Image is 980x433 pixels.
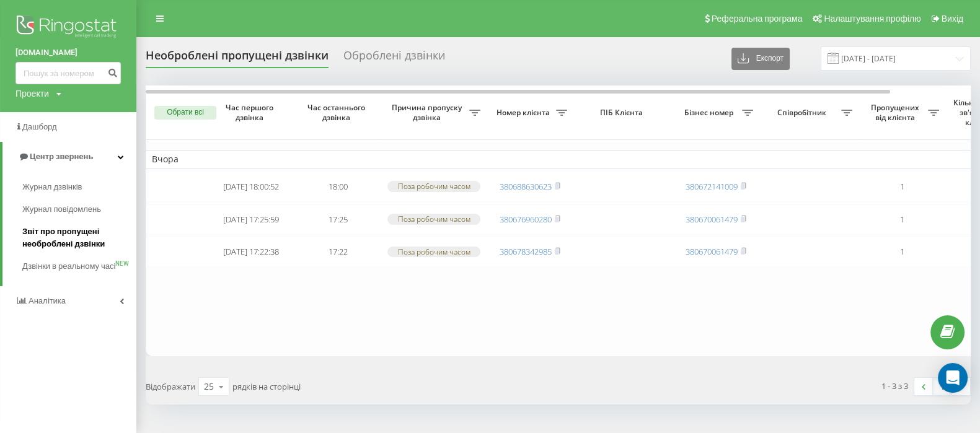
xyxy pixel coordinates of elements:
a: Журнал дзвінків [22,176,136,198]
td: 18:00 [294,172,381,202]
img: Ringostat logo [15,12,121,43]
span: Бізнес номер [679,108,742,118]
span: Час першого дзвінка [218,103,285,122]
div: 1 - 3 з 3 [881,380,908,392]
span: Аналiтика [29,296,66,305]
span: Дзвінки в реальному часі [22,260,115,273]
span: Відображати [146,381,195,392]
a: Дзвінки в реальному часіNEW [22,255,136,278]
span: Номер клієнта [493,108,556,118]
div: Поза робочим часом [387,214,480,224]
td: 17:22 [294,237,381,267]
span: Співробітник [766,108,841,118]
span: Центр звернень [30,152,93,161]
span: Вихід [942,14,963,24]
span: Журнал дзвінків [22,181,82,193]
td: 17:25 [294,204,381,235]
a: 380678342985 [500,246,552,257]
span: рядків на сторінці [232,381,301,392]
a: 380672141009 [686,181,738,192]
span: Причина пропуску дзвінка [387,103,469,122]
a: 380688630623 [500,181,552,192]
td: 1 [859,204,945,235]
div: Поза робочим часом [387,247,480,257]
span: ПІБ Клієнта [584,108,662,118]
span: Час останнього дзвінка [304,103,371,122]
span: Налаштування профілю [824,14,920,24]
span: Реферальна програма [712,14,803,24]
button: Обрати всі [154,106,216,120]
a: 380676960280 [500,214,552,225]
a: Центр звернень [2,142,136,172]
div: Проекти [15,87,49,100]
a: 380670061479 [686,246,738,257]
span: Звіт про пропущені необроблені дзвінки [22,225,130,250]
td: 1 [859,237,945,267]
input: Пошук за номером [15,62,121,84]
a: Звіт про пропущені необроблені дзвінки [22,221,136,255]
td: [DATE] 17:25:59 [208,204,294,235]
span: Пропущених від клієнта [865,103,928,122]
td: [DATE] 18:00:52 [208,172,294,202]
td: [DATE] 17:22:38 [208,237,294,267]
div: 25 [204,380,214,393]
span: Дашборд [22,122,57,131]
a: 1 [933,378,951,395]
div: Необроблені пропущені дзвінки [146,49,329,68]
td: 1 [859,172,945,202]
a: [DOMAIN_NAME] [15,46,121,59]
div: Open Intercom Messenger [938,363,968,393]
a: Журнал повідомлень [22,198,136,221]
span: Журнал повідомлень [22,203,101,216]
button: Експорт [731,48,790,70]
a: 380670061479 [686,214,738,225]
div: Поза робочим часом [387,181,480,191]
div: Оброблені дзвінки [343,49,445,68]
